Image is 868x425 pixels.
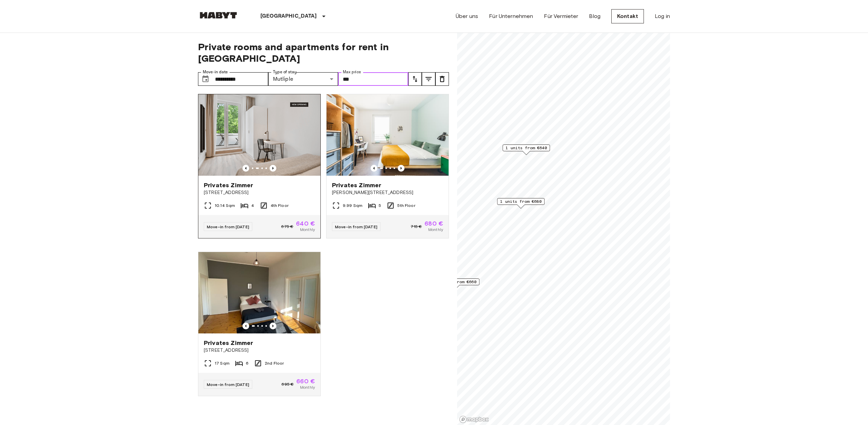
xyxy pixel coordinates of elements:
span: 5th Floor [397,202,415,209]
label: Type of stay [273,69,297,75]
span: Privates Zimmer [332,181,381,189]
a: Für Vermieter [544,12,578,20]
span: 10.14 Sqm [215,202,235,209]
span: 715 € [411,224,422,230]
img: Marketing picture of unit DE-01-262-402-04 [198,94,320,176]
span: 660 € [296,378,315,384]
span: 675 € [281,224,293,230]
span: 6 [246,360,249,366]
span: 640 € [296,220,315,227]
span: 2nd Floor [265,360,284,366]
a: Blog [589,12,600,20]
span: Monthly [300,227,315,233]
span: 9.99 Sqm [343,202,362,209]
button: Previous image [242,165,249,172]
button: Previous image [398,165,405,172]
div: Map marker [497,198,545,209]
span: Privates Zimmer [204,181,253,189]
span: Private rooms and apartments for rent in [GEOGRAPHIC_DATA] [198,41,449,64]
a: Marketing picture of unit DE-01-08-020-03QPrevious imagePrevious imagePrivates Zimmer[PERSON_NAME... [326,94,449,238]
img: Marketing picture of unit DE-01-08-020-03Q [327,94,449,176]
a: Kontakt [611,9,644,23]
span: Monthly [300,384,315,390]
span: Move-in from [DATE] [335,224,377,229]
a: Log in [655,12,670,20]
span: Monthly [428,227,443,233]
button: tune [408,72,422,86]
span: Move-in from [DATE] [207,382,249,387]
img: Marketing picture of unit DE-01-030-05H [198,252,320,333]
button: Previous image [242,323,249,329]
span: 680 € [425,220,443,227]
label: Max price [343,69,361,75]
button: Previous image [270,323,276,329]
span: [STREET_ADDRESS] [204,189,315,196]
span: 1 units from €660 [435,279,476,285]
button: tune [435,72,449,86]
img: Habyt [198,12,239,19]
span: 4th Floor [271,202,289,209]
p: [GEOGRAPHIC_DATA] [260,12,317,20]
span: 4 [251,202,254,209]
a: Mapbox logo [459,416,489,423]
span: 695 € [281,381,294,387]
button: Previous image [270,165,276,172]
button: tune [422,72,435,86]
a: Previous imagePrevious imagePrivates Zimmer[STREET_ADDRESS]10.14 Sqm44th FloorMove-in from [DATE]... [198,94,321,238]
div: Map marker [502,144,550,155]
span: 1 units from €640 [506,145,547,151]
label: Move-in date [203,69,228,75]
span: 5 [379,202,381,209]
span: [PERSON_NAME][STREET_ADDRESS] [332,189,443,196]
span: Privates Zimmer [204,339,253,347]
span: 1 units from €680 [500,198,541,205]
span: Move-in from [DATE] [207,224,249,229]
a: Über uns [456,12,478,20]
a: Für Unternehmen [489,12,533,20]
span: [STREET_ADDRESS] [204,347,315,354]
button: Choose date, selected date is 1 Oct 2025 [199,72,212,86]
div: Mutliple [268,72,338,86]
button: Previous image [371,165,377,172]
a: Marketing picture of unit DE-01-030-05HPrevious imagePrevious imagePrivates Zimmer[STREET_ADDRESS... [198,252,321,396]
span: 17 Sqm [215,360,230,366]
